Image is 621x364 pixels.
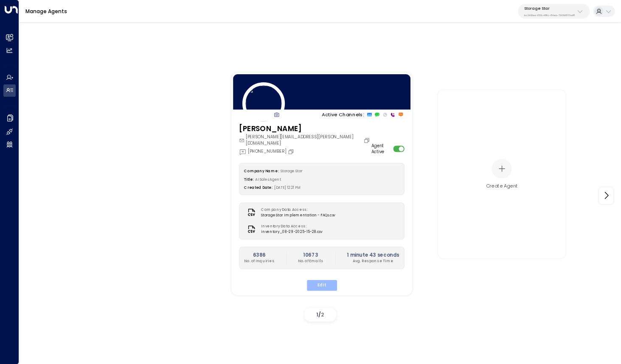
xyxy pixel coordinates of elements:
[287,148,295,154] button: Copy
[371,143,391,155] label: Agent Active
[242,82,284,124] img: 120_headshot.jpg
[363,137,371,143] button: Copy
[261,229,322,235] span: inventory_08-29-2025-15-28.csv
[524,14,575,17] p: bc340fee-f559-48fc-84eb-70f3f6817ad8
[346,258,399,264] p: Avg. Response Time
[346,251,399,258] h2: 1 minute 43 seconds
[255,176,281,181] span: AI Sales Agent
[239,123,371,134] h3: [PERSON_NAME]
[239,134,371,146] div: [PERSON_NAME][EMAIL_ADDRESS][PERSON_NAME][DOMAIN_NAME]
[306,280,337,291] button: Edit
[25,8,67,15] a: Manage Agents
[244,176,253,181] label: Title:
[321,111,363,118] p: Active Channels:
[244,185,272,190] label: Created Date:
[261,224,319,229] label: Inventory Data Access:
[518,4,590,19] button: Storage Starbc340fee-f559-48fc-84eb-70f3f6817ad8
[298,251,323,258] h2: 10673
[261,212,335,218] span: Storage Star Implementation - FAQs.csv
[239,148,295,155] div: [PHONE_NUMBER]
[261,207,332,212] label: Company Data Access:
[244,251,274,258] h2: 6386
[486,182,517,189] div: Create Agent
[280,168,302,173] span: Storage Star
[244,168,278,173] label: Company Name:
[321,311,324,318] span: 2
[274,185,300,190] span: [DATE] 12:21 PM
[316,311,318,318] span: 1
[298,258,323,264] p: No. of Emails
[304,308,336,322] div: /
[524,6,575,11] p: Storage Star
[244,258,274,264] p: No. of Inquiries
